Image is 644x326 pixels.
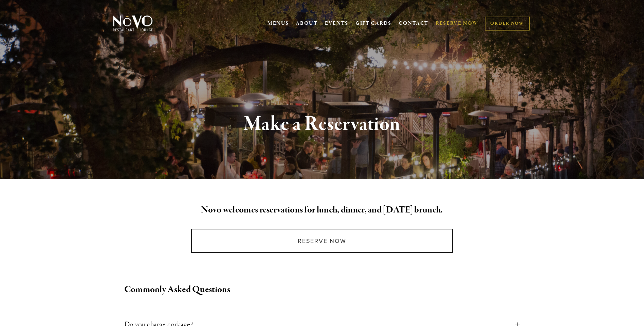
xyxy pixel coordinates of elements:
strong: Make a Reservation [244,111,400,137]
a: Reserve Now [191,229,453,253]
a: RESERVE NOW [436,17,478,30]
a: EVENTS [325,20,348,27]
a: ABOUT [296,20,318,27]
a: MENUS [268,20,289,27]
a: CONTACT [399,17,428,30]
img: Novo Restaurant &amp; Lounge [112,15,154,32]
h2: Commonly Asked Questions [124,283,520,297]
a: GIFT CARDS [355,17,391,30]
a: ORDER NOW [485,17,529,30]
h2: Novo welcomes reservations for lunch, dinner, and [DATE] brunch. [124,203,520,217]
